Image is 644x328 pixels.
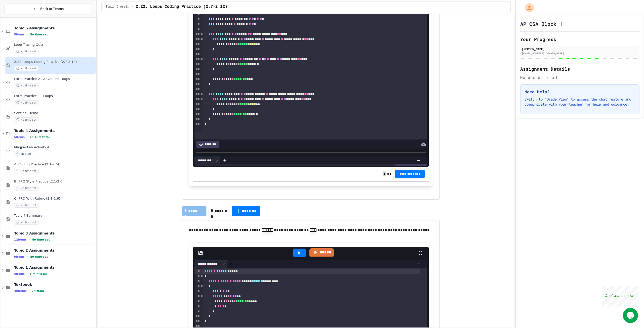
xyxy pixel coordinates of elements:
span: No time set [14,186,39,191]
span: Textbook [14,282,95,287]
div: [EMAIL_ADDRESS][DOMAIN_NAME] [522,52,638,55]
span: 2h total [32,289,44,293]
span: No time set [14,66,39,71]
span: 5 items [14,135,25,139]
div: [PERSON_NAME] [522,47,638,51]
span: No time set [14,100,39,105]
span: Extra Practice 2 - Advanced Loops [14,77,95,81]
h3: Need Help? [525,89,635,95]
span: 1h 10m [14,152,33,156]
span: • [27,32,28,36]
span: • [29,289,30,293]
span: Magpie Lab Activity 4 [14,145,95,150]
span: 8 items [14,272,25,275]
span: No time set [14,117,39,122]
span: Loop Tracing Quiz [14,43,95,47]
span: 40 items [14,289,27,293]
span: 5 items [14,33,25,36]
span: 5 min total [30,272,47,275]
span: No time set [32,238,50,241]
span: Topic 4 Summary [14,214,95,218]
span: Topic 3 Assignments [14,231,95,236]
span: Topic 4 Assignments [14,128,95,133]
span: • [29,238,30,242]
span: No time set [14,83,39,88]
span: • [27,135,28,139]
button: Back to Teams [5,4,92,14]
span: No time set [14,169,39,173]
span: / [132,5,134,9]
span: Back to Teams [40,6,64,12]
span: Sentinel Demo [14,111,95,115]
span: C. FRQ With Rubric (2.1-2.6) [14,197,95,201]
span: Extra Practice 1 - Loops [14,94,95,98]
span: 12 items [14,238,27,241]
span: Topic 1 Assignments [14,265,95,270]
span: 2.22. Loops Coding Practice (2.7-2.12) [14,60,95,64]
span: No time set [30,33,48,36]
div: My Account [520,2,535,14]
span: B. FRQ Style Practice (2.1-2.6) [14,179,95,184]
h2: Assignment Details [520,65,639,72]
span: A. Coding Practice (2.1-2.6) [14,162,95,167]
iframe: chat widget [602,286,639,307]
span: 2.22. Loops Coding Practice (2.7-2.12) [136,4,227,10]
span: 1h 10m total [30,135,50,139]
div: No due date set [520,74,639,80]
span: 9 items [14,255,25,258]
span: No time set [14,203,39,208]
span: No time set [14,220,39,225]
h1: AP CSA Block 1 [520,20,562,27]
iframe: chat widget [623,308,639,323]
h2: Your Progress [520,36,639,43]
span: Topic 5 Assignments [14,26,95,30]
span: Topic 2 Assignments [14,248,95,253]
span: Topic 5 Assignments [106,5,130,9]
span: • [27,255,28,259]
span: No time set [30,255,48,258]
p: Switch to "Grade View" to access the chat feature and communicate with your teacher for help and ... [525,97,635,107]
span: No time set [14,49,39,54]
span: • [27,272,28,276]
